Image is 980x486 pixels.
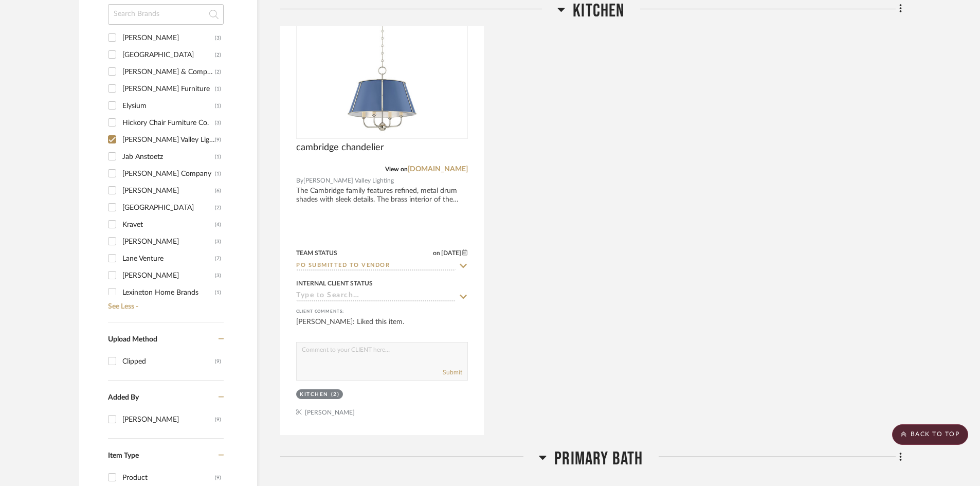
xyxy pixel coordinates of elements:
div: (9) [215,132,221,148]
div: (2) [215,47,221,63]
span: [PERSON_NAME] Valley Lighting [303,176,394,186]
div: [PERSON_NAME] [122,30,215,46]
div: Kitchen [300,391,329,399]
div: (3) [215,233,221,250]
div: (4) [215,217,221,233]
div: Elysium [122,98,215,114]
button: Submit [443,368,462,377]
div: (1) [215,166,221,182]
div: Lexington Home Brands [122,284,215,301]
div: (7) [215,250,221,267]
div: [PERSON_NAME] Furniture [122,81,215,97]
div: [PERSON_NAME] & Company [122,64,215,80]
a: See Less - [105,295,224,311]
div: [PERSON_NAME] [122,267,215,284]
div: [GEOGRAPHIC_DATA] [122,200,215,216]
span: Primary Bath [554,448,643,470]
img: cambridge chandelier [318,9,446,138]
input: Type to Search… [296,261,456,271]
span: Added By [108,394,139,401]
div: [PERSON_NAME] [122,411,215,428]
input: Type to Search… [296,292,456,301]
div: (9) [215,411,221,428]
div: (2) [215,200,221,216]
div: (3) [215,115,221,131]
div: [GEOGRAPHIC_DATA] [122,47,215,63]
div: [PERSON_NAME] Valley Lighting [122,132,215,148]
div: [PERSON_NAME] [122,183,215,199]
div: (6) [215,183,221,199]
span: By [296,176,303,186]
div: (1) [215,284,221,301]
span: Item Type [108,452,139,459]
div: (1) [215,149,221,165]
div: (3) [215,30,221,46]
div: Lane Venture [122,250,215,267]
span: View on [385,166,408,172]
div: (9) [215,470,221,486]
div: [PERSON_NAME]: Liked this item. [296,317,468,337]
input: Search Brands [108,4,224,25]
div: (2) [215,64,221,80]
div: [PERSON_NAME] [122,233,215,250]
scroll-to-top-button: BACK TO TOP [892,424,968,445]
div: Clipped [122,353,215,370]
span: cambridge chandelier [296,142,384,153]
div: Internal Client Status [296,279,373,288]
a: [DOMAIN_NAME] [408,166,468,173]
div: (3) [215,267,221,284]
span: on [433,250,440,256]
span: Upload Method [108,336,157,343]
div: Kravet [122,217,215,233]
div: (1) [215,81,221,97]
div: (2) [331,391,340,399]
div: Product [122,470,215,486]
span: [DATE] [440,249,462,257]
div: (9) [215,353,221,370]
div: (1) [215,98,221,114]
div: Team Status [296,248,337,258]
div: [PERSON_NAME] Company [122,166,215,182]
div: Hickory Chair Furniture Co. [122,115,215,131]
div: Jab Anstoetz [122,149,215,165]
